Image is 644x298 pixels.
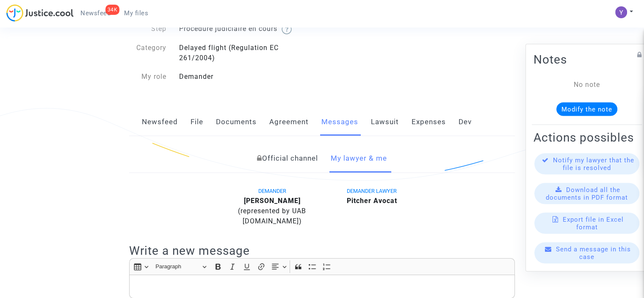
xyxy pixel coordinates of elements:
[142,108,178,136] a: Newsfeed
[244,197,301,205] b: [PERSON_NAME]
[553,156,634,171] span: Notify my lawyer that the file is resolved
[563,215,624,231] span: Export file in Excel format
[173,24,322,34] div: Procédure judiciaire en cours
[257,145,318,173] a: Official channel
[546,79,627,89] div: No note
[152,260,210,273] button: Paragraph
[173,72,322,82] div: Demander
[124,9,148,17] span: My files
[556,245,631,260] span: Send a message in this case
[282,24,292,34] img: help.svg
[173,43,322,63] div: Delayed flight (Regulation EC 261/2004)
[123,72,173,82] div: My role
[321,108,358,136] a: Messages
[238,207,306,225] span: (represented by UAB [DOMAIN_NAME])
[533,130,640,145] h2: Actions possibles
[191,108,203,136] a: File
[459,108,472,136] a: Dev
[123,43,173,63] div: Category
[615,6,627,18] img: ACg8ocLJbu-06PV-PP0rSorRCNxlVR0ijoVEwORkjsgJBMEIW3VU-A=s96-c
[331,145,387,173] a: My lawyer & me
[371,108,399,136] a: Lawsuit
[533,52,640,67] h2: Notes
[412,108,446,136] a: Expenses
[117,7,155,19] a: My files
[347,188,397,194] span: DEMANDER LAWYER
[129,258,515,275] div: Editor toolbar
[74,7,117,19] a: 34KNewsfeed
[546,186,628,201] span: Download all the documents in PDF format
[105,5,120,15] div: 34K
[129,243,515,258] h2: Write a new message
[216,108,257,136] a: Documents
[123,24,173,34] div: Step
[347,197,397,205] b: Pitcher Avocat
[258,188,286,194] span: DEMANDER
[269,108,309,136] a: Agreement
[155,262,199,272] span: Paragraph
[556,102,617,116] button: Modify the note
[6,4,74,22] img: jc-logo.svg
[80,9,111,17] span: Newsfeed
